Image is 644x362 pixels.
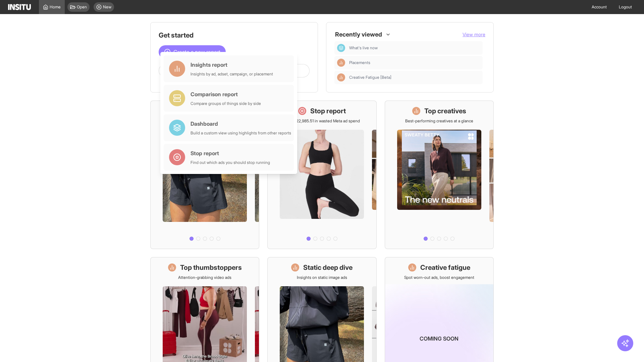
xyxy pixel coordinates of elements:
[349,75,480,80] span: Creative Fatigue [Beta]
[191,90,261,98] div: Comparison report
[310,106,346,116] h1: Stop report
[191,61,273,69] div: Insights report
[191,160,270,165] div: Find out which ads you should stop running
[337,73,345,81] div: Insights
[191,120,291,128] div: Dashboard
[191,130,291,136] div: Build a custom view using highlights from other reports
[103,4,111,10] span: New
[349,45,480,51] span: What's live now
[337,59,345,67] div: Insights
[463,32,485,37] span: View more
[297,275,347,280] p: Insights on static image ads
[303,263,353,272] h1: Static deep dive
[50,4,61,10] span: Home
[159,31,310,40] h1: Get started
[349,45,378,51] span: What's live now
[337,44,345,52] div: Dashboard
[349,60,370,65] span: Placements
[191,149,270,157] div: Stop report
[191,71,273,77] div: Insights by ad, adset, campaign, or placement
[77,4,87,10] span: Open
[173,48,220,56] span: Create a new report
[191,101,261,106] div: Compare groups of things side by side
[463,31,485,38] button: View more
[178,275,231,280] p: Attention-grabbing video ads
[424,106,466,116] h1: Top creatives
[8,4,31,10] img: Logo
[150,101,259,249] a: What's live nowSee all active ads instantly
[159,45,226,59] button: Create a new report
[267,101,376,249] a: Stop reportSave £22,985.51 in wasted Meta ad spend
[385,101,494,249] a: Top creativesBest-performing creatives at a glance
[405,118,473,124] p: Best-performing creatives at a glance
[349,75,391,80] span: Creative Fatigue [Beta]
[180,263,242,272] h1: Top thumbstoppers
[284,118,360,124] p: Save £22,985.51 in wasted Meta ad spend
[349,60,480,65] span: Placements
